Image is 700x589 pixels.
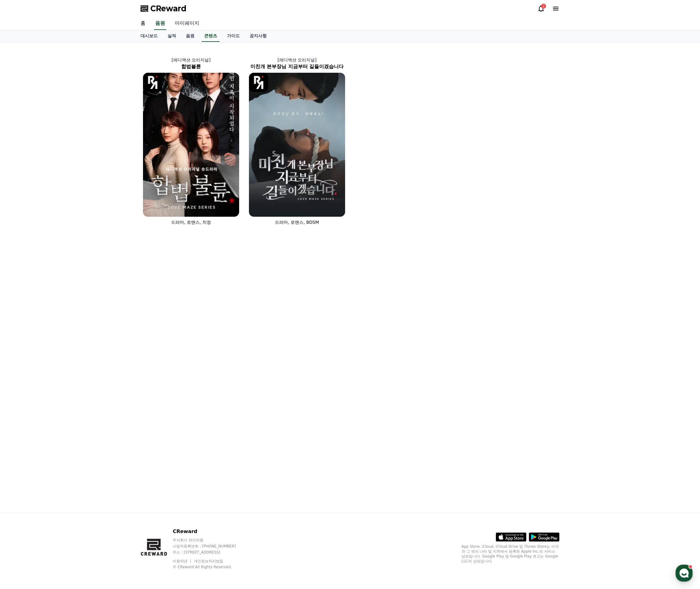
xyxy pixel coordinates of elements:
[245,30,272,42] a: 공지사항
[173,565,247,569] p: © CReward All Rights Reserved.
[136,30,163,42] a: 대시보드
[138,52,244,230] a: [레디액션 오리지널] 합법불륜 합법불륜 [object Object] Logo 드라마, 로맨스, 치정
[461,544,559,564] p: App Store, iCloud, iCloud Drive 및 iTunes Store는 미국과 그 밖의 나라 및 지역에서 등록된 Apple Inc.의 서비스 상표입니다. Goo...
[222,30,245,42] a: 가이드
[244,52,350,230] a: [레디액션 오리지널] 미친개 본부장님 지금부터 길들이겠습니다 미친개 본부장님 지금부터 길들이겠습니다 [object Object] Logo 드라마, 로맨스, BDSM
[202,30,220,42] a: 콘텐츠
[275,220,319,225] span: 드라마, 로맨스, BDSM
[143,73,239,217] img: 합법불륜
[2,194,40,209] a: 홈
[56,203,63,208] span: 대화
[173,559,192,563] a: 이용약관
[95,203,102,208] span: 설정
[537,5,545,12] a: 2
[194,559,223,563] a: 개인정보처리방침
[143,73,162,92] img: [object Object] Logo
[170,17,204,30] a: 마이페이지
[171,220,211,225] span: 드라마, 로맨스, 치정
[541,4,546,9] div: 2
[138,63,244,70] h2: 합법불륜
[244,63,350,70] h2: 미친개 본부장님 지금부터 길들이겠습니다
[40,194,79,209] a: 대화
[244,57,350,63] p: [레디액션 오리지널]
[150,4,186,13] span: CReward
[138,57,244,63] p: [레디액션 오리지널]
[249,73,345,217] img: 미친개 본부장님 지금부터 길들이겠습니다
[181,30,199,42] a: 음원
[173,550,247,555] p: 주소 : [STREET_ADDRESS]
[136,17,150,30] a: 홈
[141,4,186,13] a: CReward
[173,528,247,535] p: CReward
[163,30,181,42] a: 실적
[249,73,268,92] img: [object Object] Logo
[173,538,247,543] p: 주식회사 와이피랩
[154,17,166,30] a: 음원
[79,194,118,209] a: 설정
[173,544,247,549] p: 사업자등록번호 : [PHONE_NUMBER]
[19,203,23,208] span: 홈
